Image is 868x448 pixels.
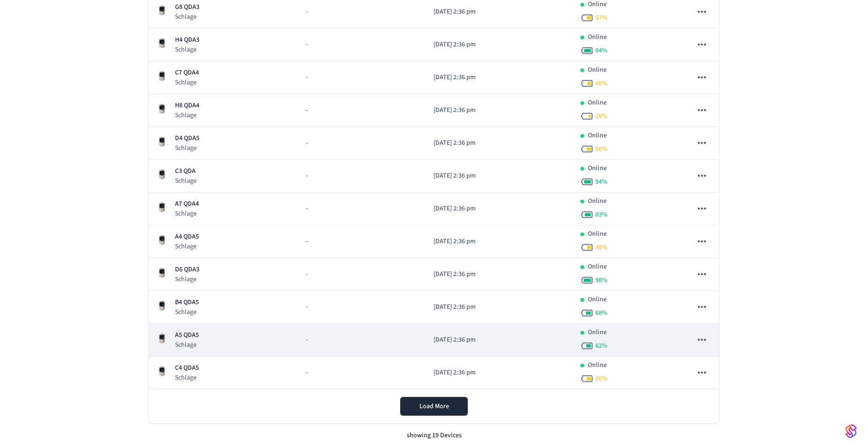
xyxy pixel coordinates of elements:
[595,46,608,55] span: 94 %
[434,105,566,115] p: [DATE] 2:36 pm
[156,70,168,82] img: Schlage Sense Smart Deadbolt with Camelot Trim, Front
[595,210,608,219] span: 83 %
[588,262,607,272] p: Online
[306,204,308,214] span: -
[845,424,857,439] img: SeamLogoGradient.69752ec5.svg
[175,78,199,87] p: Schlage
[156,37,168,49] img: Schlage Sense Smart Deadbolt with Camelot Trim, Front
[156,5,168,16] img: Schlage Sense Smart Deadbolt with Camelot Trim, Front
[156,234,168,246] img: Schlage Sense Smart Deadbolt with Camelot Trim, Front
[434,335,566,345] p: [DATE] 2:36 pm
[175,199,199,209] p: A7 QDA4
[175,330,199,340] p: A5 QDA5
[175,176,197,186] p: Schlage
[175,275,199,284] p: Schlage
[175,2,199,12] p: G8 QDA3
[595,79,608,88] span: 48 %
[595,276,608,285] span: 98 %
[175,12,199,22] p: Schlage
[595,374,608,383] span: 56 %
[149,423,719,448] div: showing 19 Devices
[175,232,199,242] p: A4 QDA5
[595,243,608,252] span: 48 %
[588,328,607,337] p: Online
[588,196,607,206] p: Online
[306,7,308,17] span: -
[434,7,566,17] p: [DATE] 2:36 pm
[175,45,199,54] p: Schlage
[595,341,608,351] span: 62 %
[175,298,199,307] p: B4 QDA5
[306,138,308,148] span: -
[434,171,566,181] p: [DATE] 2:36 pm
[175,68,199,78] p: C7 QDA4
[595,13,608,22] span: 57 %
[175,242,199,251] p: Schlage
[595,308,608,318] span: 68 %
[156,333,168,344] img: Schlage Sense Smart Deadbolt with Camelot Trim, Front
[156,169,168,180] img: Schlage Sense Smart Deadbolt with Camelot Trim, Front
[400,397,468,416] button: Load More
[156,267,168,278] img: Schlage Sense Smart Deadbolt with Camelot Trim, Front
[175,143,199,153] p: Schlage
[156,202,168,213] img: Schlage Sense Smart Deadbolt with Camelot Trim, Front
[434,302,566,312] p: [DATE] 2:36 pm
[306,237,308,246] span: -
[434,138,566,148] p: [DATE] 2:36 pm
[595,177,608,187] span: 94 %
[175,35,199,45] p: H4 QDA3
[419,402,449,411] span: Load More
[306,335,308,345] span: -
[156,366,168,377] img: Schlage Sense Smart Deadbolt with Camelot Trim, Front
[175,307,199,317] p: Schlage
[434,73,566,82] p: [DATE] 2:36 pm
[175,134,199,143] p: D4 QDA5
[434,204,566,214] p: [DATE] 2:36 pm
[306,368,308,378] span: -
[175,340,199,350] p: Schlage
[434,269,566,279] p: [DATE] 2:36 pm
[595,144,608,154] span: 56 %
[306,171,308,181] span: -
[156,103,168,114] img: Schlage Sense Smart Deadbolt with Camelot Trim, Front
[306,105,308,115] span: -
[588,360,607,370] p: Online
[306,73,308,82] span: -
[588,164,607,173] p: Online
[306,40,308,50] span: -
[434,237,566,246] p: [DATE] 2:36 pm
[175,363,199,373] p: C4 QDA5
[175,265,199,275] p: D6 QDA3
[156,300,168,311] img: Schlage Sense Smart Deadbolt with Camelot Trim, Front
[175,166,197,176] p: C3 QDA
[434,368,566,378] p: [DATE] 2:36 pm
[175,373,199,382] p: Schlage
[588,98,607,108] p: Online
[306,269,308,279] span: -
[588,295,607,305] p: Online
[175,209,199,218] p: Schlage
[175,111,199,120] p: Schlage
[588,32,607,42] p: Online
[156,136,168,147] img: Schlage Sense Smart Deadbolt with Camelot Trim, Front
[588,65,607,75] p: Online
[595,112,608,121] span: 28 %
[175,101,199,111] p: H8 QDA4
[588,229,607,239] p: Online
[434,40,566,50] p: [DATE] 2:36 pm
[588,131,607,141] p: Online
[306,302,308,312] span: -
